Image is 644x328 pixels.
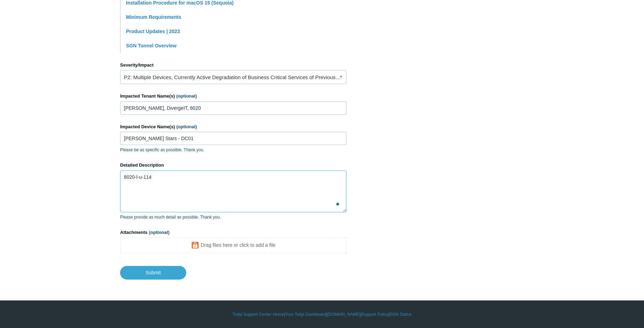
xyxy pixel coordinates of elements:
[390,311,411,318] a: SGN Status
[120,162,346,169] label: Detailed Description
[120,170,346,212] textarea: To enrich screen reader interactions, please activate Accessibility in Grammarly extension settings
[120,214,346,220] p: Please provide as much detail as possible. Thank you.
[120,62,346,69] label: Severity/Impact
[120,93,346,100] label: Impacted Tenant Name(s)
[126,43,176,48] a: SGN Tunnel Overview
[120,123,346,130] label: Impacted Device Name(s)
[327,311,360,318] a: [DOMAIN_NAME]
[362,311,388,318] a: Support Policy
[285,311,326,318] a: Your Todyl Dashboard
[176,93,197,99] span: (optional)
[126,14,181,20] a: Minimum Requirements
[120,229,346,236] label: Attachments
[176,124,197,129] span: (optional)
[149,230,170,235] span: (optional)
[120,70,346,84] a: P2: Multiple Devices, Currently Active Degradation of Business Critical Services of Previously Wo...
[233,311,284,318] a: Todyl Support Center Home
[120,147,346,153] p: Please be as specific as possible. Thank you.
[120,311,524,318] div: | | | |
[126,29,180,34] a: Product Updates | 2023
[120,266,186,279] input: Submit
